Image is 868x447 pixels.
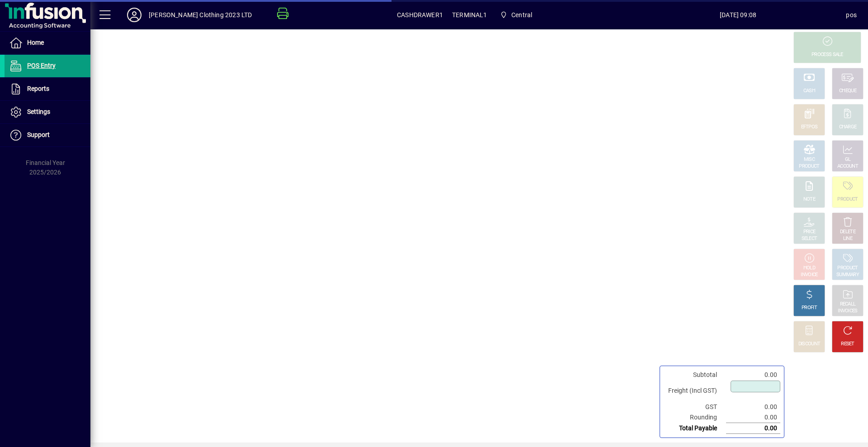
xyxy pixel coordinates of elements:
a: Support [5,124,90,146]
span: Reports [27,85,49,92]
div: PRODUCT [799,163,819,170]
div: GL [845,156,851,163]
div: MISC [804,156,815,163]
span: POS Entry [27,62,56,69]
div: SELECT [802,235,817,242]
span: TERMINAL1 [452,8,487,22]
span: Support [27,131,50,138]
div: ACCOUNT [837,163,858,170]
div: PRODUCT [837,196,858,203]
td: 0.00 [726,370,780,380]
span: Central [511,8,532,22]
a: Reports [5,78,90,100]
div: PROFIT [802,305,817,311]
div: RESET [841,341,854,348]
div: DISCOUNT [798,341,820,348]
span: Settings [27,108,50,115]
div: INVOICES [838,308,857,315]
td: 0.00 [726,412,780,423]
div: NOTE [803,196,815,203]
div: pos [846,8,857,22]
td: Subtotal [664,370,726,380]
td: 0.00 [726,402,780,412]
td: GST [664,402,726,412]
a: Settings [5,101,90,123]
div: CHEQUE [839,88,856,94]
div: RECALL [840,301,856,308]
a: Home [5,32,90,54]
td: 0.00 [726,423,780,434]
div: EFTPOS [801,124,818,131]
div: SUMMARY [836,272,859,278]
div: PRICE [803,229,816,235]
span: Central [496,7,536,23]
button: Profile [120,7,149,23]
span: CASHDRAWER1 [397,8,443,22]
div: PROCESS SALE [811,52,843,58]
div: [PERSON_NAME] Clothing 2023 LTD [149,8,252,22]
div: CHARGE [839,124,857,131]
div: CASH [803,88,815,94]
td: Freight (Incl GST) [664,380,726,402]
span: [DATE] 09:08 [630,8,846,22]
div: DELETE [840,229,855,235]
div: LINE [843,235,852,242]
span: Home [27,39,44,46]
td: Rounding [664,412,726,423]
div: HOLD [803,265,815,272]
div: PRODUCT [837,265,858,272]
td: Total Payable [664,423,726,434]
div: INVOICE [801,272,817,278]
